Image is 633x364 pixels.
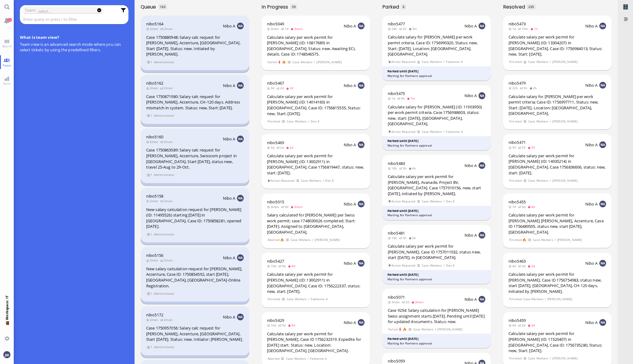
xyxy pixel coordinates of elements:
[518,205,527,209] span: 3d
[509,199,526,205] a: nibo5455
[599,23,606,29] img: NA
[307,356,309,361] span: /
[409,236,418,240] span: 6h
[237,82,244,89] img: NA
[286,297,307,302] span: Case Workers
[399,236,409,240] span: 3h
[399,166,409,170] span: 3h
[154,172,175,177] span: Administrator
[388,91,405,96] span: nibo5475
[160,5,165,9] span: 163
[146,258,160,262] span: 2mon
[267,27,281,31] span: 3mon
[599,201,606,207] img: NA
[443,199,445,204] span: /
[509,237,522,242] span: Finished
[599,141,606,148] img: NA
[358,141,365,148] img: NA
[146,312,163,318] a: nibo5172
[358,319,365,326] img: NA
[509,297,522,302] span: Finished
[509,271,606,294] div: Calculate salary per work permit for [PERSON_NAME], Case ID 1756754983, status new, start [DATE],...
[509,21,526,27] a: nibo5473
[413,327,434,332] span: Case Workers
[409,27,419,31] span: 3m
[503,3,527,10] span: Resolved
[267,153,365,176] div: Calculate salary per work permit for [PERSON_NAME] (ID: 13002911) in [GEOGRAPHIC_DATA]. Case 1756...
[388,96,397,100] span: 1d
[141,3,158,10] span: Queue
[154,113,175,118] span: Administrator
[552,119,578,124] span: [PERSON_NAME]
[38,8,91,15] input: select...
[267,318,284,323] a: nibo5429
[223,136,235,142] span: Nibo A
[479,232,485,238] img: NA
[146,253,163,258] a: nibo5156
[509,212,606,235] div: Calculate salary per work permit for [PERSON_NAME] [PERSON_NAME], Accenture, Case ID 1756489505, ...
[25,7,36,13] label: Team:
[388,104,485,127] div: Calculate salary for [PERSON_NAME] (ID: 11903950) per work permit criteria. Case 1756988603, stat...
[411,300,425,304] span: 3mon
[267,258,284,264] a: nibo5427
[146,21,163,27] a: nibo5164
[527,323,537,327] span: 3d
[509,86,520,90] span: 22h
[585,201,598,207] span: Nibo A
[267,323,278,327] span: 10d
[146,199,160,203] span: 2mon
[403,5,405,9] span: 6
[388,27,399,31] span: 24h
[530,27,540,31] span: 1h
[311,297,328,302] span: Fabienne A
[388,161,405,166] a: nibo5483
[388,294,405,300] span: nibo5071
[146,35,244,57] div: Case 1750880948: Salary calc request for [PERSON_NAME], Accenture, [GEOGRAPHIC_DATA]. Start [DATE...
[552,356,578,361] span: [PERSON_NAME]
[509,323,518,327] span: 4d
[1,63,13,67] span: Team
[509,331,606,353] div: Calculate salary per work permit for [PERSON_NAME] (ID: 11520407) in [GEOGRAPHIC_DATA]. Case ID: ...
[509,258,526,264] a: nibo5463
[146,325,244,342] div: Case 1750957056: Salary calc request for [PERSON_NAME], Accenture, [GEOGRAPHIC_DATA]. Start [DATE...
[443,129,445,134] span: /
[409,166,418,170] span: 6h
[509,318,526,323] a: nibo5459
[267,264,278,268] span: 10d
[623,3,628,10] span: Archived
[527,205,537,209] span: 4d
[146,291,153,296] span: view 1 items
[387,213,486,217] div: Waiting for Partners approval
[388,358,405,364] span: nibo5059
[23,16,117,23] input: Enter query or press / to filter
[344,320,356,325] span: Nibo A
[599,82,606,89] img: NA
[160,140,174,144] span: 2mon
[443,59,445,64] span: /
[518,145,527,149] span: 2d
[585,320,598,325] span: Nibo A
[267,60,277,65] span: Failed
[288,323,297,327] span: 9d
[3,351,10,358] img: You
[278,264,288,268] span: 9d
[509,34,606,57] div: Calculate salary per work permit for [PERSON_NAME] (ID: 13304207) in [GEOGRAPHIC_DATA]. Case ID: ...
[509,80,526,86] a: nibo5479
[223,314,235,320] span: Nibo A
[267,80,284,86] a: nibo5467
[223,83,235,88] span: Nibo A
[322,178,324,183] span: /
[267,356,279,361] span: Aborted
[291,27,305,31] span: 3mon
[160,258,174,262] span: 2mon
[146,60,153,65] span: view 1 items
[599,260,606,267] img: NA
[223,23,235,29] span: Nibo A
[146,193,163,199] a: nibo5158
[446,129,463,134] span: Fabienne A
[479,162,485,169] img: NA
[550,59,551,64] span: /
[552,178,578,183] span: [PERSON_NAME]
